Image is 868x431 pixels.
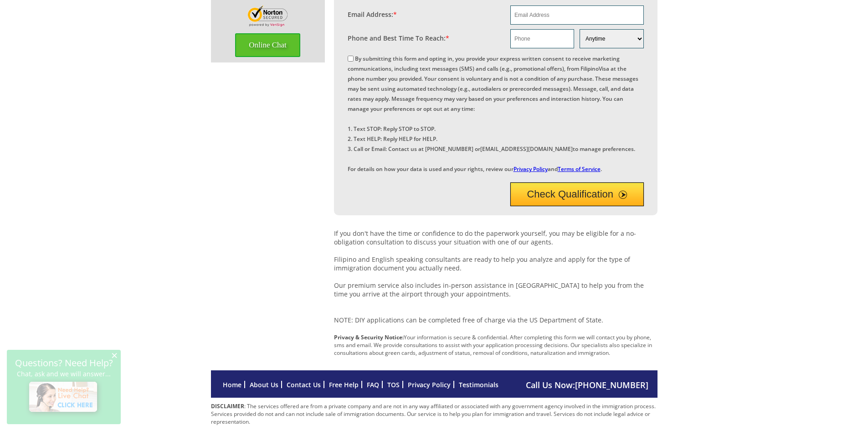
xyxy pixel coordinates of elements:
[11,359,116,367] h2: Questions? Need Help?
[250,380,278,389] a: About Us
[558,165,601,173] a: Terms of Service
[367,380,379,389] a: FAQ
[510,5,644,25] input: Email Address
[526,379,648,390] span: Call Us Now:
[348,55,638,173] label: By submitting this form and opting in, you provide your express written consent to receive market...
[348,10,397,19] label: Email Address:
[211,402,657,426] p: : The services offered are from a private company and are not in any way affiliated or associated...
[235,33,300,57] span: Online Chat
[510,182,644,206] button: Check Qualification
[223,380,241,389] a: Home
[348,56,354,62] input: By submitting this form and opting in, you provide your express written consent to receive market...
[334,229,657,324] p: If you don't have the time or confidence to do the paperwork yourself, you may be eligible for a ...
[329,380,359,389] a: Free Help
[25,378,103,418] img: live-chat-icon.png
[211,402,244,410] strong: DISCLAIMER
[387,380,400,389] a: TOS
[287,380,321,389] a: Contact Us
[575,379,648,390] a: [PHONE_NUMBER]
[348,34,449,42] label: Phone and Best Time To Reach:
[111,351,118,359] span: ×
[334,333,657,357] p: Your information is secure & confidential. After completing this form we will contact you by phon...
[11,370,116,378] p: Chat, ask and we will answer...
[514,165,548,173] a: Privacy Policy
[510,29,574,48] input: Phone
[580,29,643,48] select: Phone and Best Reach Time are required.
[459,380,498,389] a: Testimonials
[334,333,404,341] strong: Privacy & Security Notice:
[408,380,451,389] a: Privacy Policy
